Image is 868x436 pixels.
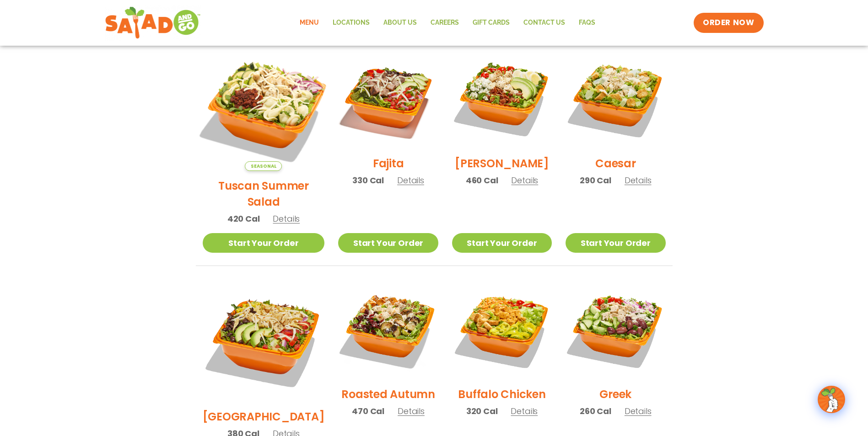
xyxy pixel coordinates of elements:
img: new-SAG-logo-768×292 [105,5,201,41]
span: 460 Cal [466,174,498,186]
h2: Buffalo Chicken [458,386,545,402]
img: Product photo for Caesar Salad [566,49,665,149]
span: Details [625,175,652,186]
span: Details [511,175,538,186]
a: Start Your Order [452,233,552,253]
span: 330 Cal [352,174,384,186]
h2: Roasted Autumn [341,386,435,402]
h2: Greek [599,386,631,402]
h2: [GEOGRAPHIC_DATA] [203,409,325,425]
img: Product photo for Cobb Salad [452,49,552,149]
h2: Tuscan Summer Salad [203,178,325,210]
img: Product photo for Roasted Autumn Salad [338,280,438,379]
a: About Us [377,12,424,33]
a: Start Your Order [338,233,438,253]
a: Start Your Order [566,233,665,253]
a: Start Your Order [203,233,325,253]
img: Product photo for Tuscan Summer Salad [192,38,335,181]
img: Product photo for Fajita Salad [338,49,438,149]
nav: Menu [293,12,602,33]
span: Details [625,405,652,417]
a: ORDER NOW [694,13,763,33]
h2: [PERSON_NAME] [455,155,549,171]
a: FAQs [572,12,602,33]
span: Details [511,405,538,417]
h2: Fajita [373,155,404,171]
span: 320 Cal [466,405,498,417]
span: 260 Cal [580,405,611,417]
a: Menu [293,12,326,33]
a: Locations [326,12,377,33]
span: Details [273,213,300,224]
img: Product photo for Greek Salad [566,280,665,379]
span: 290 Cal [580,174,611,186]
img: Product photo for Buffalo Chicken Salad [452,280,552,379]
span: 470 Cal [352,405,384,417]
a: Careers [424,12,466,33]
img: wpChatIcon [819,387,844,412]
span: Seasonal [245,161,282,171]
a: Contact Us [517,12,572,33]
h2: Caesar [595,155,636,171]
span: 420 Cal [227,213,260,225]
span: Details [397,175,424,186]
span: Details [398,405,425,417]
a: GIFT CARDS [466,12,517,33]
img: Product photo for BBQ Ranch Salad [203,280,325,402]
span: ORDER NOW [703,17,754,28]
